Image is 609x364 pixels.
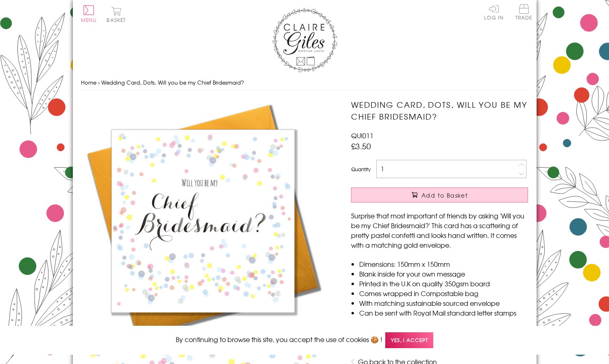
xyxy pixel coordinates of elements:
[351,187,528,203] button: Add to Basket
[101,78,244,86] span: Wedding Card, Dots, Will you be my Chief Bridesmaid?
[515,4,533,20] span: Trade
[484,4,504,20] a: Log In
[81,78,96,86] a: Home
[81,99,325,343] img: Wedding Card, Dots, Will you be my Chief Bridesmaid?
[359,288,528,298] li: Comes wrapped in Compostable bag
[515,4,533,22] a: Trade
[351,131,373,140] span: QUI011
[359,308,528,318] li: Can be sent with Royal Mail standard letter stamps
[351,211,528,250] p: Surprise that most important of friends by asking 'Will you be my Chief Bridesmaid?' This card ha...
[81,5,97,22] button: Menu
[351,99,528,122] h1: Wedding Card, Dots, Will you be my Chief Bridesmaid?
[385,332,433,348] span: Yes, I accept
[421,191,468,199] span: Add to Basket
[98,78,100,86] span: ›
[81,74,528,91] nav: breadcrumbs
[359,279,528,288] li: Printed in the U.K on quality 350gsm board
[272,8,337,72] img: Claire Giles Greetings Cards
[105,7,128,22] button: Basket
[81,16,97,24] span: Menu
[351,166,371,173] label: Quantity
[359,269,528,279] li: Blank inside for your own message
[359,259,528,269] li: Dimensions: 150mm x 150mm
[351,140,371,152] span: £3.50
[359,298,528,308] li: With matching sustainable sourced envelope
